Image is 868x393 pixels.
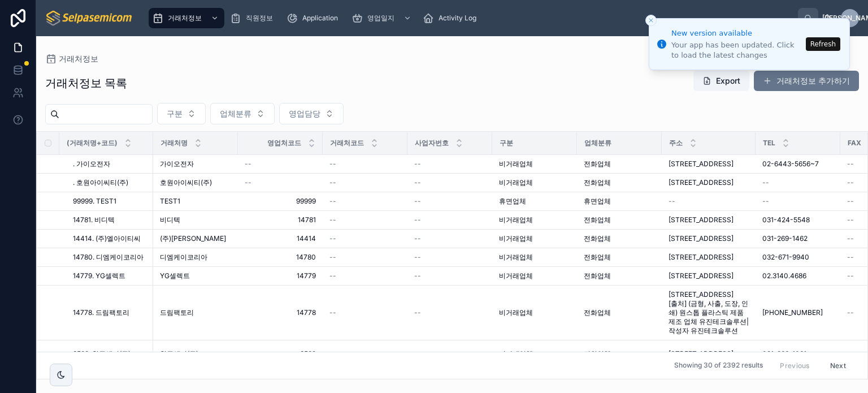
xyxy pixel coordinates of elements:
[806,37,840,51] button: Refresh
[499,197,570,206] a: 휴면업체
[45,75,127,91] h1: 거래처정보 목록
[499,215,533,224] span: 비거래업체
[584,178,655,187] a: 전화업체
[847,271,854,280] span: --
[160,178,231,187] a: 호원아이씨티(주)
[220,108,251,119] span: 업체분류
[267,139,301,148] span: 영업처코드
[669,253,749,262] a: [STREET_ADDRESS]
[584,253,655,262] a: 전화업체
[584,159,655,169] a: 전화업체
[283,8,346,28] a: Application
[499,159,570,169] a: 비거래업체
[73,308,146,317] a: 14778. 드림팩토리
[329,349,336,359] span: --
[329,308,336,317] span: --
[669,215,749,224] a: [STREET_ADDRESS]
[414,234,421,243] span: --
[414,308,421,317] span: --
[584,271,611,280] span: 전화업체
[73,271,146,280] a: 14779. YG셀렉트
[160,253,231,262] a: 디엠케이코리아
[693,71,749,91] button: Export
[499,197,526,206] span: 휴면업체
[59,53,98,64] span: 거래처정보
[499,234,570,243] a: 비거래업체
[847,197,854,206] span: --
[762,197,834,206] a: --
[762,253,809,262] span: 032-671-9940
[414,159,485,169] a: --
[500,139,513,148] span: 구분
[669,349,749,359] a: [STREET_ADDRESS]
[414,215,485,224] a: --
[245,215,316,224] a: 14781
[671,40,802,61] div: Your app has been updated. Click to load the latest changes
[499,349,533,359] span: 비거래업체
[645,15,657,26] button: Close toast
[499,215,570,224] a: 비거래업체
[584,234,611,243] span: 전화업체
[762,253,834,262] a: 032-671-9940
[73,349,146,359] a: 9583. 한주엠비(주)
[414,308,485,317] a: --
[762,271,806,280] span: 02.3140.4686
[329,178,401,187] a: --
[669,159,734,169] span: [STREET_ADDRESS]
[669,197,749,206] a: --
[584,197,655,206] a: 휴면업체
[847,234,854,243] span: --
[847,349,854,359] span: --
[584,349,655,359] a: 전화업체
[160,253,207,262] span: 디엠케이코리아
[245,197,316,206] a: 99999
[584,197,611,206] span: 휴면업체
[762,308,823,317] span: [PHONE_NUMBER]
[329,178,336,187] span: --
[245,308,316,317] a: 14778
[168,14,202,23] span: 거래처정보
[674,361,763,370] span: Showing 30 of 2392 results
[348,8,417,28] a: 영업일지
[329,271,401,280] a: --
[414,178,485,187] a: --
[419,8,484,28] a: Activity Log
[329,308,401,317] a: --
[669,178,749,187] a: [STREET_ADDRESS]
[414,253,485,262] a: --
[584,308,655,317] a: 전화업체
[167,108,183,119] span: 구분
[160,271,190,280] span: YG셀렉트
[329,234,336,243] span: --
[329,159,336,169] span: --
[73,215,115,224] span: 14781. 비디텍
[73,159,146,169] a: . 가이오전자
[669,139,683,148] span: 주소
[73,197,146,206] a: 99999. TEST1
[160,178,212,187] span: 호원아이씨티(주)
[763,139,775,148] span: TEL
[499,308,570,317] a: 비거래업체
[499,349,570,359] a: 비거래업체
[73,234,146,243] a: 14414. (주)엘아이티씨
[762,159,834,169] a: 02-6443-5656~7
[847,308,854,317] span: --
[329,271,336,280] span: --
[414,253,421,262] span: --
[73,253,144,262] span: 14780. 디엠케이코리아
[414,178,421,187] span: --
[73,178,128,187] span: . 호원아이씨티(주)
[245,349,316,359] a: 9583
[245,234,316,243] a: 14414
[245,178,316,187] a: --
[245,178,251,187] span: --
[160,215,231,224] a: 비디텍
[160,215,180,224] span: 비디텍
[847,215,854,224] span: --
[584,253,611,262] span: 전화업체
[73,234,141,243] span: 14414. (주)엘아이티씨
